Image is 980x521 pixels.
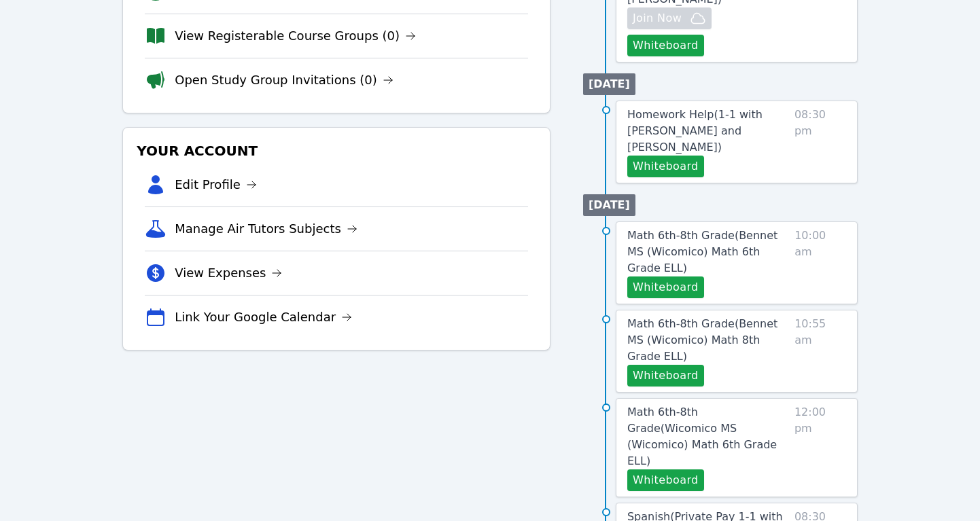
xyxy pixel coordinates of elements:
[175,71,393,90] a: Open Study Group Invitations (0)
[175,26,416,46] a: View Registerable Course Groups (0)
[627,365,704,387] button: Whiteboard
[134,139,539,163] h3: Your Account
[627,406,777,467] span: Math 6th-8th Grade ( Wicomico MS (Wicomico) Math 6th Grade ELL )
[627,7,712,29] button: Join Now
[627,404,789,469] a: Math 6th-8th Grade(Wicomico MS (Wicomico) Math 6th Grade ELL)
[583,194,635,216] li: [DATE]
[175,175,257,194] a: Edit Profile
[794,404,846,491] span: 12:00 pm
[627,469,704,491] button: Whiteboard
[627,276,704,298] button: Whiteboard
[175,219,357,238] a: Manage Air Tutors Subjects
[175,264,282,283] a: View Expenses
[794,316,846,387] span: 10:55 am
[627,35,704,56] button: Whiteboard
[633,10,682,26] span: Join Now
[627,317,777,363] span: Math 6th-8th Grade ( Bennet MS (Wicomico) Math 8th Grade ELL )
[627,316,789,365] a: Math 6th-8th Grade(Bennet MS (Wicomico) Math 8th Grade ELL)
[175,308,352,327] a: Link Your Google Calendar
[627,229,777,274] span: Math 6th-8th Grade ( Bennet MS (Wicomico) Math 6th Grade ELL )
[627,108,763,154] span: Homework Help ( 1-1 with [PERSON_NAME] and [PERSON_NAME] )
[794,228,846,298] span: 10:00 am
[627,107,789,156] a: Homework Help(1-1 with [PERSON_NAME] and [PERSON_NAME])
[794,107,846,177] span: 08:30 pm
[583,73,635,95] li: [DATE]
[627,228,789,276] a: Math 6th-8th Grade(Bennet MS (Wicomico) Math 6th Grade ELL)
[627,156,704,177] button: Whiteboard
